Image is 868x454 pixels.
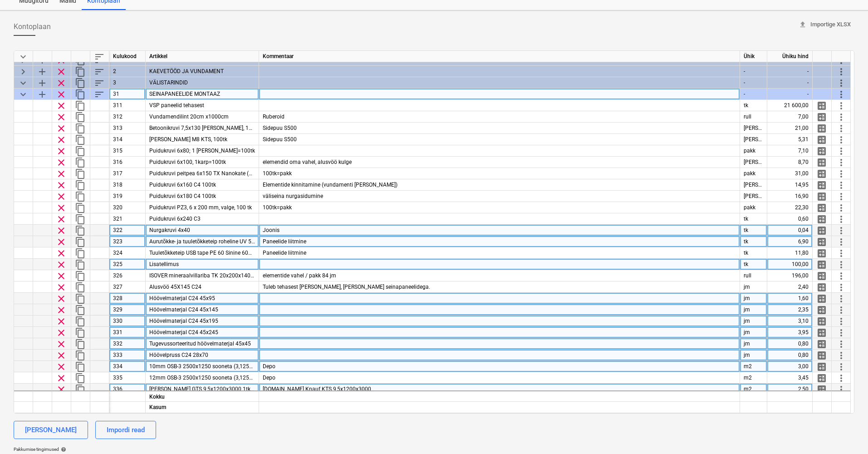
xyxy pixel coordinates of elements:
span: Eemalda rida [56,112,67,123]
div: Pakkumise tingimused [14,446,854,452]
div: 3,10 [767,316,813,327]
div: 318 [109,179,146,191]
span: Eemalda rida [56,259,67,270]
span: Eemalda rida [56,100,67,111]
div: 1,60 [767,293,813,304]
div: 316 [109,157,146,168]
span: KAEVETÖÖD JA VUNDAMENT [149,68,224,74]
span: Ruberoid [263,113,284,120]
span: Rohkem toiminguid [836,225,847,236]
div: Kommentaar [259,51,740,62]
span: Rohkem toiminguid [836,350,847,361]
div: 324 [109,247,146,259]
div: 0,80 [767,338,813,350]
div: 0,60 [767,213,813,225]
span: väliseina nurgasidumine [263,193,323,199]
span: Sorteeri read kategooriasiseselt [94,89,105,100]
span: Halda rea detailset jaotust [816,157,827,168]
span: Eemalda rida [56,66,67,77]
span: Eemalda rida [56,316,67,327]
span: Halda rea detailset jaotust [816,282,827,293]
span: Halda rea detailset jaotust [816,191,827,202]
span: Dubleeri rida [75,123,86,134]
div: 321 [109,213,146,225]
div: 3,45 [767,372,813,384]
div: 323 [109,236,146,247]
span: Rohkem toiminguid [836,202,847,213]
span: Dubleeri rida [75,214,86,225]
div: 314 [109,134,146,145]
div: 320 [109,202,146,213]
span: Eemalda rida [56,191,67,202]
span: Rohkem toiminguid [836,66,847,77]
span: Kontoplaan [14,21,51,32]
span: Eemalda rida [56,327,67,338]
span: Ahenda kõik kategooriad [18,51,29,62]
div: 31,00 [767,168,813,179]
span: Eemalda rida [56,146,67,157]
span: Sorteeri read kategooriasiseselt [94,78,105,89]
div: [PERSON_NAME] [740,179,767,191]
span: Eemalda rida [56,89,67,100]
div: 0,04 [767,225,813,236]
span: Rohkem toiminguid [836,282,847,293]
span: Eemalda rida [56,123,67,134]
div: 336 [109,384,146,395]
iframe: Chat Widget [823,410,868,454]
div: pakk [740,168,767,179]
span: Ahenda kategooria [18,78,29,89]
span: Puidukruvi PZ3, 6 x 200 mm, valge, 100 tk [149,204,252,211]
span: Rohkem toiminguid [836,271,847,281]
span: Rohkem toiminguid [836,134,847,145]
span: Halda rea detailset jaotust [816,316,827,327]
span: Ahenda kategooria [18,89,29,100]
div: [PERSON_NAME] [740,134,767,145]
span: help [59,447,66,452]
span: Tuuletõkketeip USB tape PE 60 Sinine 60mmx25m [149,250,272,256]
div: - [767,77,813,89]
div: jm [740,281,767,293]
button: [PERSON_NAME] [14,421,88,439]
div: jm [740,293,767,304]
div: 3,00 [767,361,813,372]
div: 317 [109,168,146,179]
div: - [740,89,767,100]
span: Eemalda rida [56,225,67,236]
div: 330 [109,316,146,327]
span: Dubleeri rida [75,271,86,281]
span: Dubleeri rida [75,350,86,361]
span: Halda rea detailset jaotust [816,202,827,213]
span: Höövelmaterjal C24 45x195 [149,318,218,324]
span: Sidepuu S500 [263,136,297,143]
div: [PERSON_NAME] [740,157,767,168]
span: Dubleeri kategooriat [75,78,86,89]
div: 319 [109,191,146,202]
div: tk [740,225,767,236]
span: Halda rea detailset jaotust [816,168,827,179]
span: Eemalda rida [56,168,67,179]
div: Ühiku hind [767,51,813,62]
div: pakk [740,202,767,213]
span: Lisa reale alamkategooria [37,78,48,89]
span: Puidukruvi 6x180 C4 100tk [149,193,216,199]
span: Depo [263,363,275,370]
span: Importige XLSX [799,20,851,30]
span: Eemalda rida [56,305,67,316]
span: Eemalda rida [56,282,67,293]
span: Puidukruvi 6x160 C4 100tk [149,182,216,188]
div: Impordi read [107,424,145,436]
div: rull [740,111,767,123]
div: Kulukood [109,51,146,62]
div: - [767,89,813,100]
span: Dubleeri rida [75,305,86,316]
span: elementide vahel / pakk 84 jm [263,272,336,279]
span: Halda rea detailset jaotust [816,134,827,145]
div: m2 [740,372,767,384]
div: tk [740,236,767,247]
div: 0,80 [767,350,813,361]
div: m2 [740,384,767,395]
div: 311 [109,100,146,111]
span: Halda rea detailset jaotust [816,214,827,225]
div: 14,95 [767,179,813,191]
